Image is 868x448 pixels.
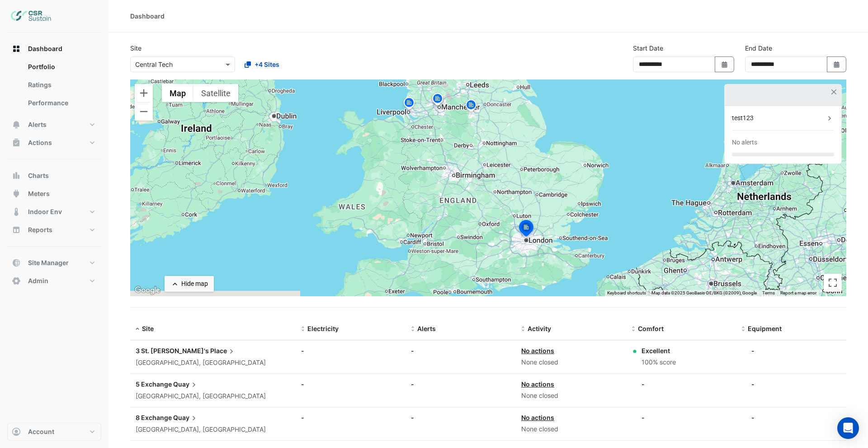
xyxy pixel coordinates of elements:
div: - [411,379,510,389]
span: Alerts [417,325,436,332]
span: Equipment [748,325,782,332]
button: Zoom in [135,84,153,102]
span: Admin [28,276,48,285]
span: 3 St. [PERSON_NAME]'s [136,347,209,355]
div: Hide map [181,279,208,289]
span: Comfort [638,325,664,332]
span: +4 Sites [255,60,279,69]
div: None closed [521,424,621,434]
button: Zoom out [135,103,153,121]
span: Quay [173,379,198,389]
span: Meters [28,189,50,198]
span: Site Manager [28,258,69,267]
span: Map data ©2025 GeoBasis-DE/BKG (©2009), Google [651,290,757,295]
span: Electricity [307,325,339,332]
app-icon: Site Manager [12,258,21,267]
span: Reports [28,225,52,234]
app-icon: Alerts [12,120,21,129]
span: Charts [28,171,49,180]
img: site-pin-selected.svg [516,219,536,240]
a: No actions [521,347,554,355]
button: Toggle fullscreen view [824,274,842,292]
a: No actions [521,414,554,421]
span: Activity [528,325,551,332]
img: site-pin.svg [430,92,445,108]
button: Reports [7,221,101,239]
button: Admin [7,272,101,290]
div: test123 [732,113,825,123]
app-icon: Admin [12,276,21,285]
span: 5 Exchange [136,380,172,388]
button: Account [7,423,101,441]
fa-icon: Select Date [833,61,841,68]
span: Alerts [28,120,47,129]
img: Company Logo [11,7,52,25]
div: Dashboard [130,11,165,21]
div: None closed [521,357,621,368]
div: - [411,346,510,355]
button: Charts [7,167,101,185]
button: Show street map [162,84,193,102]
app-icon: Indoor Env [12,207,21,216]
button: Hide map [165,276,214,292]
button: Keyboard shortcuts [607,290,646,296]
a: Ratings [21,76,101,94]
app-icon: Reports [12,225,21,234]
button: Indoor Env [7,203,101,221]
button: Show satellite imagery [193,84,238,102]
button: +4 Sites [239,56,285,72]
app-icon: Charts [12,171,21,180]
button: Meters [7,185,101,203]
a: Performance [21,94,101,112]
div: - [751,379,755,389]
span: Dashboard [28,44,62,53]
div: Dashboard [7,58,101,116]
app-icon: Dashboard [12,44,21,53]
label: End Date [745,43,772,53]
label: Site [130,43,142,53]
img: site-pin.svg [464,98,478,114]
app-icon: Meters [12,189,21,198]
div: None closed [521,391,621,401]
button: Alerts [7,116,101,134]
span: Quay [173,413,198,423]
div: Excellent [642,346,676,355]
span: Indoor Env [28,207,62,216]
div: - [642,413,645,422]
div: - [411,413,510,422]
img: Google [132,285,162,296]
a: Terms (opens in new tab) [762,290,775,295]
span: Account [28,427,54,436]
a: Click to see this area on Google Maps [132,285,162,296]
span: Site [142,325,154,332]
span: Place [210,346,236,356]
a: Report a map error [780,290,816,295]
app-icon: Actions [12,138,21,147]
div: [GEOGRAPHIC_DATA], [GEOGRAPHIC_DATA] [136,391,290,401]
div: - [751,346,755,355]
div: - [301,379,401,389]
button: Site Manager [7,254,101,272]
button: Dashboard [7,40,101,58]
fa-icon: Select Date [721,61,729,68]
span: Actions [28,138,52,147]
a: No actions [521,380,554,388]
div: Open Intercom Messenger [837,417,859,439]
button: Actions [7,134,101,152]
label: Start Date [633,43,663,53]
div: 100% score [642,357,676,368]
div: - [301,346,401,355]
img: site-pin.svg [402,96,416,112]
div: No alerts [732,138,757,147]
div: [GEOGRAPHIC_DATA], [GEOGRAPHIC_DATA] [136,358,290,368]
a: Portfolio [21,58,101,76]
div: - [642,379,645,389]
div: - [751,413,755,422]
div: [GEOGRAPHIC_DATA], [GEOGRAPHIC_DATA] [136,425,290,435]
div: - [301,413,401,422]
span: 8 Exchange [136,414,172,421]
